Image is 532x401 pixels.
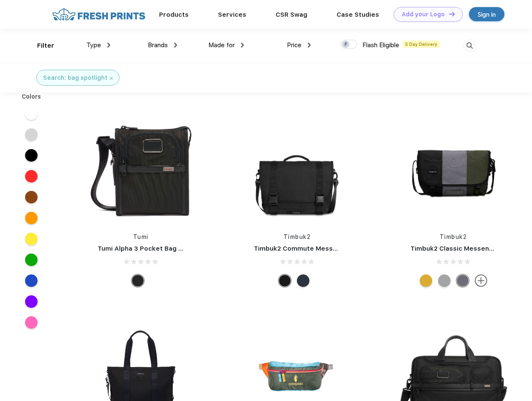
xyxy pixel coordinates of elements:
img: dropdown.png [308,43,311,48]
img: func=resize&h=266 [85,113,196,224]
div: Eco Black [279,274,291,287]
img: more.svg [475,274,487,287]
div: Search: bag spotlight [43,74,107,82]
a: Tumi [133,233,149,240]
img: func=resize&h=266 [241,113,352,224]
div: Eco Rind Pop [438,274,451,287]
div: Filter [37,41,54,51]
div: Eco Nautical [297,274,309,287]
a: Timbuk2 [284,233,311,240]
div: Black [132,274,144,287]
img: fo%20logo%202.webp [50,7,148,22]
span: Made for [208,41,235,49]
img: DT [449,12,455,16]
img: func=resize&h=266 [398,113,509,224]
div: Eco Army Pop [456,274,469,287]
img: desktop_search.svg [463,39,476,53]
img: dropdown.png [107,43,110,48]
img: dropdown.png [174,43,177,48]
a: Timbuk2 [440,233,467,240]
img: dropdown.png [241,43,244,48]
span: Price [287,41,301,49]
div: Add your Logo [402,11,445,18]
span: Brands [148,41,168,49]
a: Products [159,11,189,18]
div: Sign in [478,10,496,19]
span: 5 Day Delivery [403,41,440,48]
span: Flash Eligible [362,41,399,49]
a: Tumi Alpha 3 Pocket Bag Small [98,245,195,252]
a: Timbuk2 Commute Messenger Bag [254,245,366,252]
a: Sign in [469,7,504,21]
div: Colors [15,92,48,101]
span: Type [86,41,101,49]
div: Eco Amber [420,274,432,287]
a: Timbuk2 Classic Messenger Bag [410,245,514,252]
img: filter_cancel.svg [110,77,113,80]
